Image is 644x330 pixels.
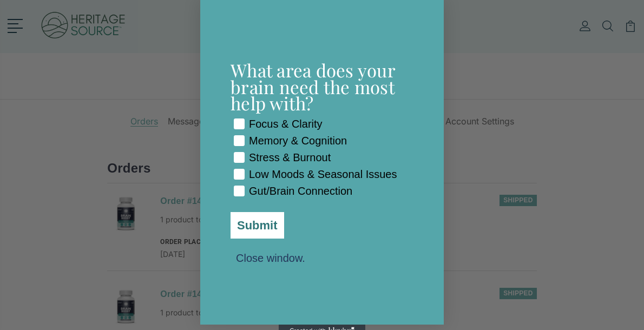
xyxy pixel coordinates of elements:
span: What area does your brain need the most help with? [231,58,395,115]
button: Close window. [231,253,311,262]
div: Gut/Brain Connection [249,185,352,197]
button: Submit [231,212,284,239]
div: Memory & Cognition [249,135,347,147]
div: Stress & Burnout [249,151,331,164]
div: Focus & Clarity [249,118,323,130]
button: Close dialog [420,4,439,23]
div: Low Moods & Seasonal Issues [249,168,397,181]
